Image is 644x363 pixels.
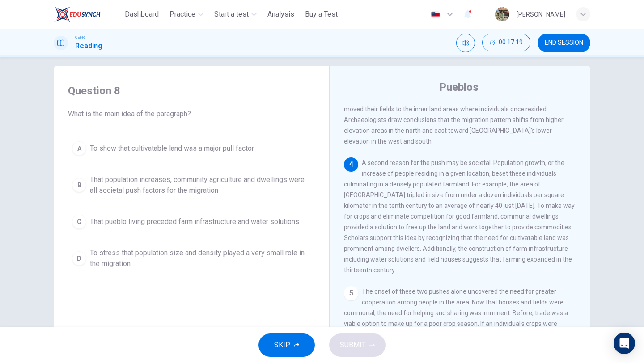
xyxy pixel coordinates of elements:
[68,137,315,160] button: ATo show that cultivatable land was a major pull factor
[166,6,207,22] button: Practice
[456,34,475,52] div: Mute
[482,34,530,52] div: Hide
[72,251,86,266] div: D
[274,339,290,351] span: SKIP
[121,6,162,22] button: Dashboard
[68,244,315,273] button: DTo stress that population size and density played a very small role in the migration
[75,34,85,41] span: CEFR
[305,9,338,20] span: Buy a Test
[482,34,530,51] button: 00:17:19
[344,157,358,172] div: 4
[264,6,298,22] button: Analysis
[499,39,523,46] span: 00:17:19
[54,5,121,23] a: ELTC logo
[72,141,86,156] div: A
[90,216,299,227] span: That pueblo living preceded farm infrastructure and water solutions
[211,6,260,22] button: Start a test
[344,159,575,274] span: A second reason for the push may be societal. Population growth, or the increase of people residi...
[72,178,86,192] div: B
[258,333,315,357] button: SKIP
[344,286,358,300] div: 5
[90,248,311,269] span: To stress that population size and density played a very small role in the migration
[125,9,159,20] span: Dashboard
[495,7,509,21] img: Profile picture
[301,6,341,22] button: Buy a Test
[169,9,195,20] span: Practice
[54,5,101,23] img: ELTC logo
[439,80,479,94] h4: Pueblos
[90,143,254,154] span: To show that cultivatable land was a major pull factor
[72,215,86,229] div: C
[90,174,311,196] span: That population increases, community agriculture and dwellings were all societal push factors for...
[430,11,441,18] img: en
[538,34,590,52] button: END SESSION
[75,41,102,51] h1: Reading
[214,9,249,20] span: Start a test
[545,39,583,46] span: END SESSION
[68,109,315,119] span: What is the main idea of the paragraph?
[517,9,565,20] div: [PERSON_NAME]
[614,333,635,354] div: Open Intercom Messenger
[68,211,315,233] button: CThat pueblo living preceded farm infrastructure and water solutions
[68,84,315,98] h4: Question 8
[267,9,294,20] span: Analysis
[68,170,315,200] button: BThat population increases, community agriculture and dwellings were all societal push factors fo...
